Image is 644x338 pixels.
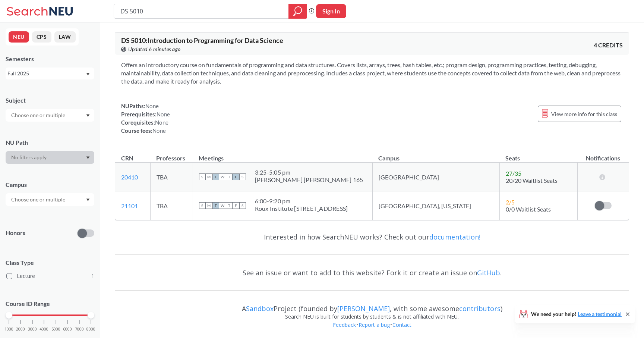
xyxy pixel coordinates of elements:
[337,304,390,313] a: [PERSON_NAME]
[6,55,94,63] div: Semesters
[150,191,193,220] td: TBA
[7,69,85,78] div: Fall 2025
[372,191,499,220] td: [GEOGRAPHIC_DATA], [US_STATE]
[233,202,239,209] span: F
[212,202,219,209] span: T
[6,138,94,147] div: NU Path
[155,119,168,126] span: None
[577,147,629,163] th: Notifications
[246,304,274,313] a: Sandbox
[6,151,94,164] div: Dropdown arrow
[288,4,307,19] div: magnifying glass
[219,173,226,180] span: W
[75,327,84,331] span: 7000
[86,327,95,331] span: 8000
[293,6,302,16] svg: magnifying glass
[212,173,219,180] span: T
[63,327,72,331] span: 6000
[316,4,346,18] button: Sign In
[121,154,133,162] div: CRN
[121,36,283,44] span: DS 5010 : Introduction to Programming for Data Science
[157,111,170,118] span: None
[40,327,48,331] span: 4000
[54,31,76,43] button: LAW
[6,193,94,206] div: Dropdown arrow
[86,114,90,117] svg: Dropdown arrow
[6,96,94,104] div: Subject
[429,232,480,241] a: documentation!
[255,197,348,205] div: 6:00 - 9:20 pm
[6,109,94,122] div: Dropdown arrow
[121,102,170,135] div: NUPaths: Prerequisites: Corequisites: Course fees:
[206,202,212,209] span: M
[121,61,623,85] section: Offers an introductory course on fundamentals of programming and data structures. Covers lists, a...
[358,321,390,328] a: Report a bug
[255,176,363,184] div: [PERSON_NAME] [PERSON_NAME] 165
[239,202,246,209] span: S
[7,111,70,120] input: Choose one or multiple
[6,181,94,189] div: Campus
[115,262,629,284] div: See an issue or want to add to this website? Fork it or create an issue on .
[6,300,94,308] p: Course ID Range
[219,202,226,209] span: W
[152,127,166,134] span: None
[121,173,138,181] a: 20410
[392,321,412,328] a: Contact
[226,202,233,209] span: T
[115,298,629,313] div: A Project (founded by , with some awesome )
[578,311,622,317] a: Leave a testimonial
[332,321,356,328] a: Feedback
[372,147,499,163] th: Campus
[459,304,501,313] a: contributors
[499,147,577,163] th: Seats
[226,173,233,180] span: T
[86,198,90,201] svg: Dropdown arrow
[255,205,348,212] div: Roux Institute [STREET_ADDRESS]
[7,195,70,204] input: Choose one or multiple
[199,173,206,180] span: S
[121,202,138,209] a: 21101
[594,41,623,49] span: 4 CREDITS
[4,327,13,331] span: 1000
[506,170,521,177] span: 27 / 35
[6,259,94,267] span: Class Type
[91,272,94,280] span: 1
[477,268,500,277] a: GitHub
[372,163,499,191] td: [GEOGRAPHIC_DATA]
[255,169,363,176] div: 3:25 - 5:05 pm
[9,31,29,43] button: NEU
[206,173,212,180] span: M
[115,226,629,248] div: Interested in how SearchNEU works? Check out our
[6,229,25,237] p: Honors
[506,177,558,184] span: 20/20 Waitlist Seats
[128,45,181,53] span: Updated 6 minutes ago
[531,312,622,317] span: We need your help!
[16,327,25,331] span: 2000
[233,173,239,180] span: F
[145,103,159,109] span: None
[120,5,283,18] input: Class, professor, course number, "phrase"
[86,73,90,76] svg: Dropdown arrow
[115,313,629,321] div: Search NEU is built for students by students & is not affiliated with NEU.
[506,206,551,213] span: 0/0 Waitlist Seats
[239,173,246,180] span: S
[6,271,94,281] label: Lecture
[150,147,193,163] th: Professors
[506,198,515,206] span: 2 / 5
[551,109,617,119] span: View more info for this class
[32,31,51,43] button: CPS
[51,327,60,331] span: 5000
[86,156,90,159] svg: Dropdown arrow
[28,327,37,331] span: 3000
[150,163,193,191] td: TBA
[193,147,372,163] th: Meetings
[6,68,94,79] div: Fall 2025Dropdown arrow
[199,202,206,209] span: S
